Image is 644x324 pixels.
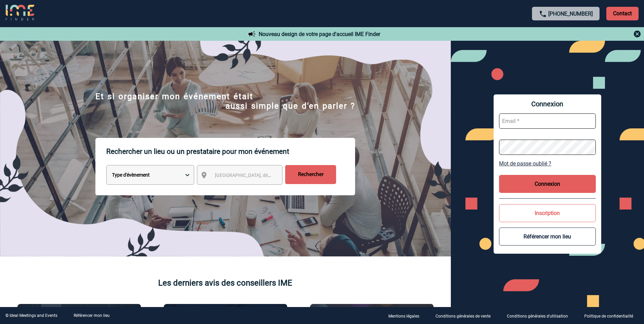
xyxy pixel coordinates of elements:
span: Connexion [499,100,596,108]
p: Rechercher un lieu ou un prestataire pour mon événement [106,138,355,165]
span: [GEOGRAPHIC_DATA], département, région... [215,173,309,178]
a: Mentions légales [383,312,430,319]
a: Conditions générales de vente [430,312,501,319]
input: Rechercher [285,165,336,184]
button: Inscription [499,204,596,222]
p: Mentions légales [388,314,419,319]
p: Conditions générales de vente [436,314,491,319]
a: Référencer mon lieu [74,313,110,318]
a: Politique de confidentialité [579,312,644,319]
input: Email * [499,113,596,129]
button: Référencer mon lieu [499,228,596,246]
img: call-24-px.png [539,10,547,18]
p: Contact [606,7,639,20]
a: Mot de passe oublié ? [499,160,596,167]
a: [PHONE_NUMBER] [548,11,593,17]
button: Connexion [499,175,596,193]
div: © Ideal Meetings and Events [5,313,57,318]
p: Conditions générales d'utilisation [507,314,568,319]
p: Politique de confidentialité [584,314,633,319]
a: Conditions générales d'utilisation [501,312,579,319]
